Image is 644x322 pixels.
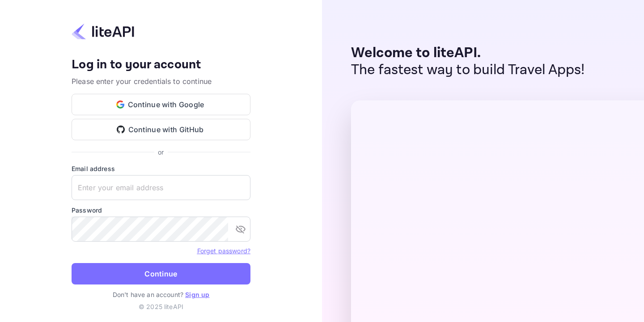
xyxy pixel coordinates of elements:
[185,291,209,298] a: Sign up
[158,147,164,157] p: or
[197,247,250,255] a: Forget password?
[232,220,250,238] button: toggle password visibility
[351,62,585,79] p: The fastest way to build Travel Apps!
[72,23,134,40] img: liteapi
[72,76,250,87] p: Please enter your credentials to continue
[351,45,585,62] p: Welcome to liteAPI.
[72,164,250,173] label: Email address
[197,246,250,255] a: Forget password?
[72,119,250,140] button: Continue with GitHub
[72,263,250,284] button: Continue
[72,290,250,299] p: Don't have an account?
[72,94,250,115] button: Continue with Google
[72,175,250,200] input: Enter your email address
[72,205,250,215] label: Password
[139,302,183,311] p: © 2025 liteAPI
[72,57,250,73] h4: Log in to your account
